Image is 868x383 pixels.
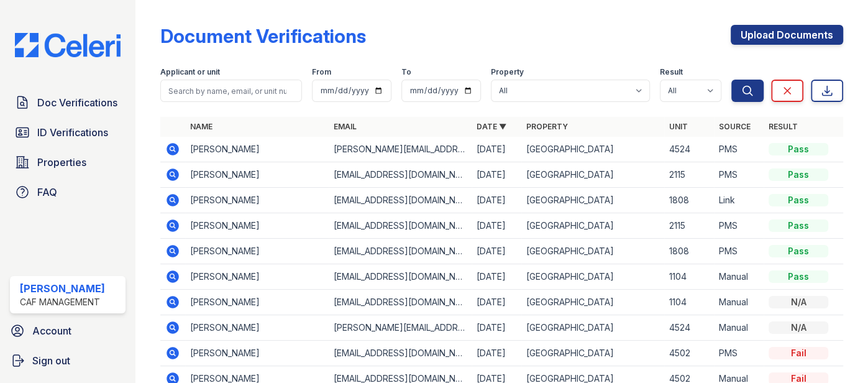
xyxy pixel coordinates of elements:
[329,213,472,239] td: [EMAIL_ADDRESS][DOMAIN_NAME]
[769,296,828,308] div: N/A
[664,213,714,239] td: 2115
[769,168,828,181] div: Pass
[714,341,764,366] td: PMS
[769,219,828,232] div: Pass
[472,162,521,188] td: [DATE]
[472,239,521,264] td: [DATE]
[664,137,714,162] td: 4524
[185,213,328,239] td: [PERSON_NAME]
[5,33,130,57] img: CE_Logo_Blue-a8612792a0a2168367f1c8372b55b34899dd931a85d93a1a3d3e32e68fde9ad4.png
[185,290,328,315] td: [PERSON_NAME]
[477,122,506,131] a: Date ▼
[329,290,472,315] td: [EMAIL_ADDRESS][DOMAIN_NAME]
[329,239,472,264] td: [EMAIL_ADDRESS][DOMAIN_NAME]
[664,341,714,366] td: 4502
[714,188,764,213] td: Link
[10,120,126,145] a: ID Verifications
[769,194,828,206] div: Pass
[769,122,798,131] a: Result
[714,264,764,290] td: Manual
[714,137,764,162] td: PMS
[20,281,105,296] div: [PERSON_NAME]
[664,290,714,315] td: 1104
[472,213,521,239] td: [DATE]
[521,264,664,290] td: [GEOGRAPHIC_DATA]
[719,122,751,131] a: Source
[185,315,328,341] td: [PERSON_NAME]
[664,188,714,213] td: 1808
[521,213,664,239] td: [GEOGRAPHIC_DATA]
[664,315,714,341] td: 4524
[669,122,688,131] a: Unit
[185,137,328,162] td: [PERSON_NAME]
[5,348,130,373] a: Sign out
[37,95,117,110] span: Doc Verifications
[401,67,411,77] label: To
[521,162,664,188] td: [GEOGRAPHIC_DATA]
[472,137,521,162] td: [DATE]
[731,25,843,45] a: Upload Documents
[526,122,568,131] a: Property
[660,67,683,77] label: Result
[10,90,126,115] a: Doc Verifications
[714,290,764,315] td: Manual
[769,143,828,155] div: Pass
[472,264,521,290] td: [DATE]
[769,321,828,334] div: N/A
[664,239,714,264] td: 1808
[160,80,302,102] input: Search by name, email, or unit number
[37,185,57,200] span: FAQ
[37,125,108,140] span: ID Verifications
[37,155,86,170] span: Properties
[769,347,828,359] div: Fail
[521,341,664,366] td: [GEOGRAPHIC_DATA]
[329,341,472,366] td: [EMAIL_ADDRESS][DOMAIN_NAME]
[521,137,664,162] td: [GEOGRAPHIC_DATA]
[329,264,472,290] td: [EMAIL_ADDRESS][DOMAIN_NAME]
[20,296,105,308] div: CAF Management
[334,122,357,131] a: Email
[329,188,472,213] td: [EMAIL_ADDRESS][DOMAIN_NAME]
[664,264,714,290] td: 1104
[32,353,70,368] span: Sign out
[185,162,328,188] td: [PERSON_NAME]
[32,323,71,338] span: Account
[472,188,521,213] td: [DATE]
[521,239,664,264] td: [GEOGRAPHIC_DATA]
[521,188,664,213] td: [GEOGRAPHIC_DATA]
[10,180,126,205] a: FAQ
[329,137,472,162] td: [PERSON_NAME][EMAIL_ADDRESS][PERSON_NAME][DOMAIN_NAME]
[472,341,521,366] td: [DATE]
[521,290,664,315] td: [GEOGRAPHIC_DATA]
[329,162,472,188] td: [EMAIL_ADDRESS][DOMAIN_NAME]
[185,341,328,366] td: [PERSON_NAME]
[190,122,212,131] a: Name
[185,264,328,290] td: [PERSON_NAME]
[160,25,366,47] div: Document Verifications
[160,67,220,77] label: Applicant or unit
[714,315,764,341] td: Manual
[769,270,828,283] div: Pass
[329,315,472,341] td: [PERSON_NAME][EMAIL_ADDRESS][PERSON_NAME][DOMAIN_NAME]
[521,315,664,341] td: [GEOGRAPHIC_DATA]
[769,245,828,257] div: Pass
[10,150,126,175] a: Properties
[664,162,714,188] td: 2115
[472,290,521,315] td: [DATE]
[185,239,328,264] td: [PERSON_NAME]
[472,315,521,341] td: [DATE]
[5,318,130,343] a: Account
[491,67,524,77] label: Property
[714,213,764,239] td: PMS
[185,188,328,213] td: [PERSON_NAME]
[312,67,331,77] label: From
[714,162,764,188] td: PMS
[714,239,764,264] td: PMS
